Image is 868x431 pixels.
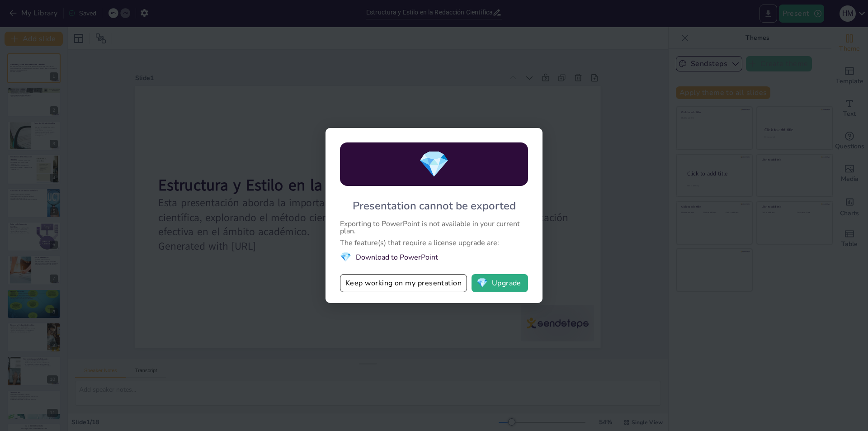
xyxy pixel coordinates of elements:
button: diamondUpgrade [472,274,528,292]
li: Download to PowerPoint [340,251,528,263]
button: Keep working on my presentation [340,274,467,292]
span: diamond [476,279,488,288]
span: diamond [418,147,450,182]
div: Presentation cannot be exported [353,199,516,213]
span: diamond [340,251,351,263]
div: Exporting to PowerPoint is not available in your current plan. [340,220,528,235]
div: The feature(s) that require a license upgrade are: [340,239,528,246]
